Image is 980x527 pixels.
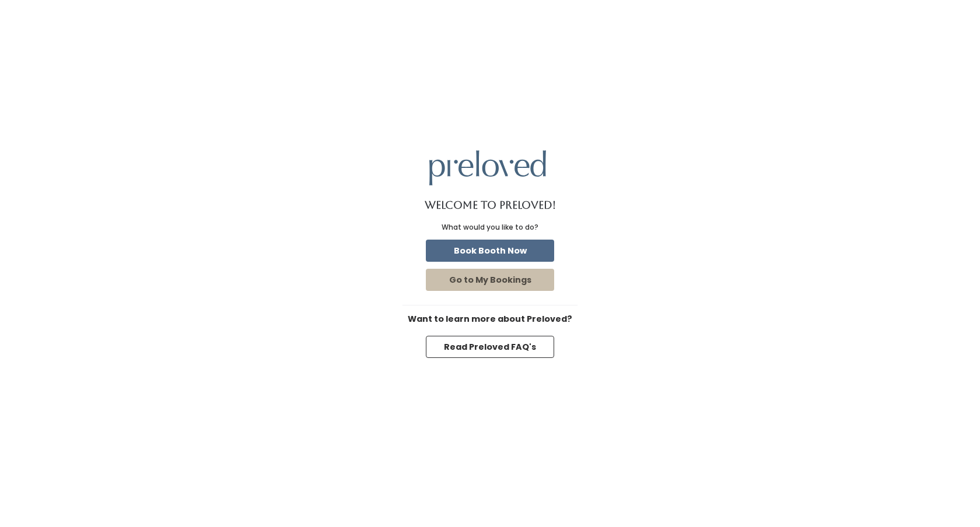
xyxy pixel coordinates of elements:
[426,269,554,291] button: Go to My Bookings
[429,150,546,185] img: preloved logo
[442,222,538,233] div: What would you like to do?
[426,240,554,262] button: Book Booth Now
[425,199,556,211] h1: Welcome to Preloved!
[423,266,556,293] a: Go to My Bookings
[402,315,577,324] h6: Want to learn more about Preloved?
[426,336,554,358] button: Read Preloved FAQ's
